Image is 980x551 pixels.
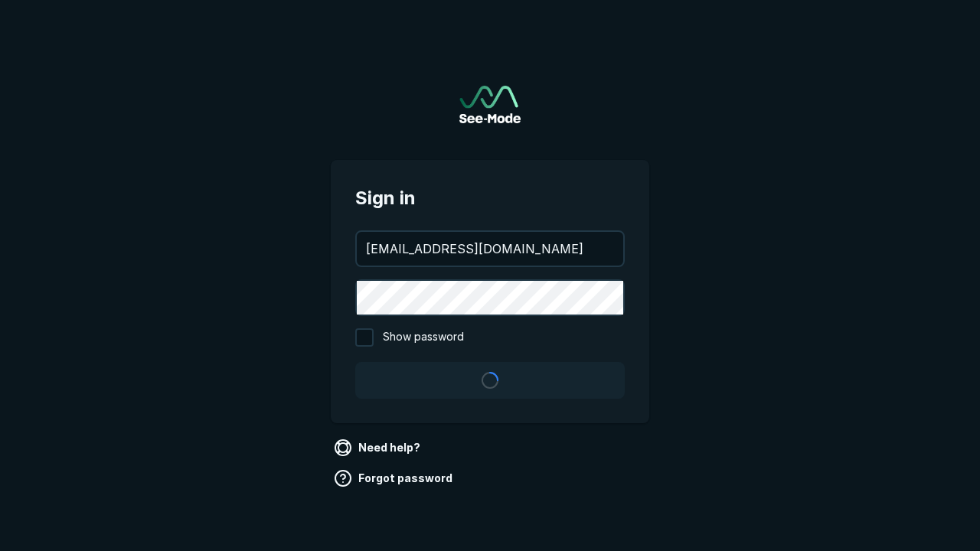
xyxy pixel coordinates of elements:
input: your@email.com [357,232,623,266]
span: Sign in [355,184,625,212]
a: Need help? [331,435,426,460]
span: Show password [383,328,464,347]
a: Forgot password [331,466,459,491]
img: See-Mode Logo [459,86,521,123]
a: Go to sign in [459,86,521,123]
